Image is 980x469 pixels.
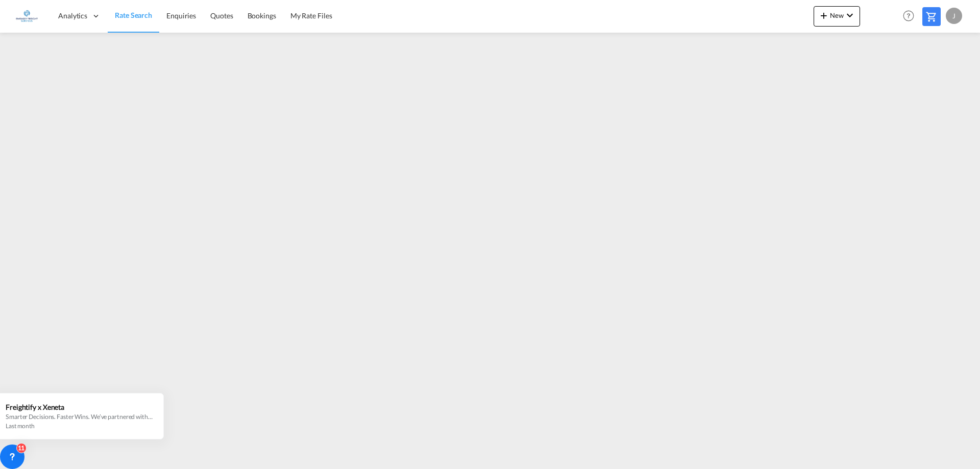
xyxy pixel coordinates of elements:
md-icon: icon-chevron-down [844,9,856,21]
span: Help [900,7,917,24]
button: icon-plus 400-fgNewicon-chevron-down [814,6,860,27]
div: J [946,8,962,24]
span: New [818,11,856,19]
img: 6a2c35f0b7c411ef99d84d375d6e7407.jpg [15,5,38,28]
div: Help [900,7,922,26]
span: Analytics [58,11,87,21]
span: Rate Search [115,11,152,19]
span: Bookings [248,11,276,20]
md-icon: icon-plus 400-fg [818,9,830,21]
span: Quotes [210,11,233,20]
span: My Rate Files [290,11,332,20]
span: Enquiries [166,11,196,20]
